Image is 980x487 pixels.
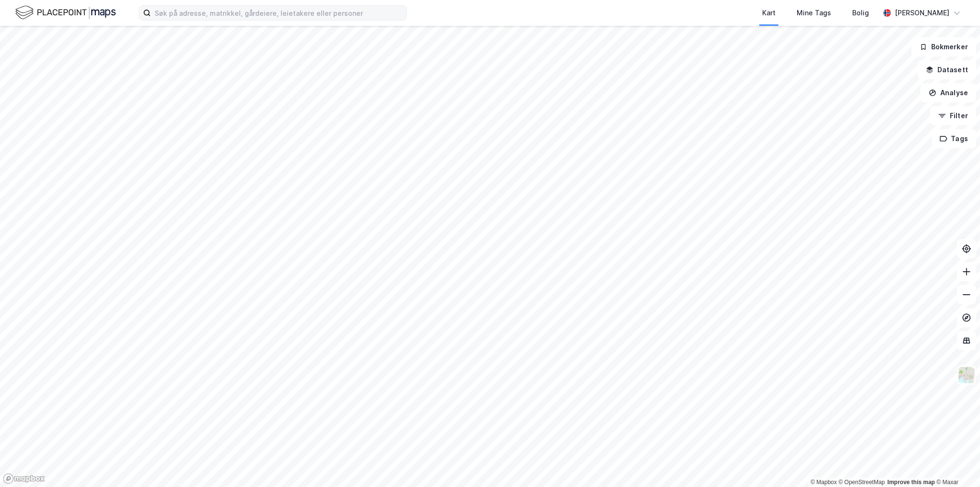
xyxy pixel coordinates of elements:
[921,83,976,102] button: Analyse
[811,479,837,486] a: Mapbox
[932,129,976,148] button: Tags
[762,7,776,19] div: Kart
[797,7,831,19] div: Mine Tags
[839,479,885,486] a: OpenStreetMap
[918,60,976,79] button: Datasett
[932,441,980,487] iframe: Chat Widget
[3,473,45,484] a: Mapbox homepage
[151,6,406,20] input: Søk på adresse, matrikkel, gårdeiere, leietakere eller personer
[957,366,976,384] img: Z
[852,7,869,19] div: Bolig
[895,7,949,19] div: [PERSON_NAME]
[15,4,116,21] img: logo.f888ab2527a4732fd821a326f86c7f29.svg
[888,479,935,486] a: Improve this map
[912,37,976,56] button: Bokmerker
[930,106,976,125] button: Filter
